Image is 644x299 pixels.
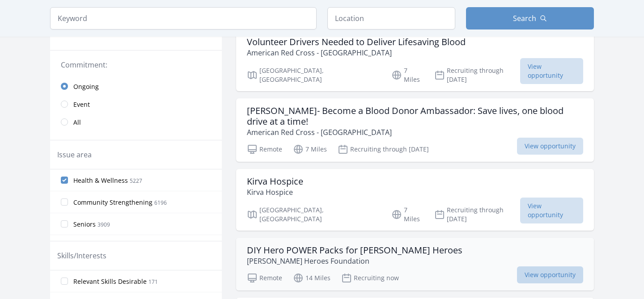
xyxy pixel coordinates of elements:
[130,177,142,185] span: 5227
[57,250,106,261] legend: Skills/Interests
[517,138,583,155] span: View opportunity
[513,13,536,24] span: Search
[247,66,381,84] p: [GEOGRAPHIC_DATA], [GEOGRAPHIC_DATA]
[61,198,68,206] input: Community Strengthening 6196
[434,206,521,223] p: Recruiting through [DATE]
[236,169,594,231] a: Kirva Hospice Kirva Hospice [GEOGRAPHIC_DATA], [GEOGRAPHIC_DATA] 7 Miles Recruiting through [DATE...
[73,198,153,207] span: Community Strengthening
[391,66,424,84] p: 7 Miles
[247,256,462,266] p: [PERSON_NAME] Heroes Foundation
[327,7,455,29] input: Location
[434,66,521,84] p: Recruiting through [DATE]
[154,199,167,206] span: 6196
[73,100,90,109] span: Event
[61,220,68,227] input: Seniors 3909
[338,144,429,155] p: Recruiting through [DATE]
[50,113,222,131] a: All
[293,144,327,155] p: 7 Miles
[61,278,68,285] input: Relevant Skills Desirable 171
[247,105,583,127] h3: [PERSON_NAME]- Become a Blood Donor Ambassador: Save lives, one blood drive at a time!
[517,266,583,283] span: View opportunity
[247,206,381,223] p: [GEOGRAPHIC_DATA], [GEOGRAPHIC_DATA]
[73,118,81,127] span: All
[247,273,282,283] p: Remote
[148,278,158,286] span: 171
[293,273,330,283] p: 14 Miles
[247,37,466,47] h3: Volunteer Drivers Needed to Deliver Lifesaving Blood
[466,7,594,29] button: Search
[73,82,99,91] span: Ongoing
[73,220,96,229] span: Seniors
[50,7,317,29] input: Keyword
[50,77,222,95] a: Ongoing
[391,206,424,223] p: 7 Miles
[57,149,92,160] legend: Issue area
[520,58,583,84] span: View opportunity
[247,47,466,58] p: American Red Cross - [GEOGRAPHIC_DATA]
[247,176,303,187] h3: Kirva Hospice
[50,95,222,113] a: Event
[520,198,583,223] span: View opportunity
[73,277,147,286] span: Relevant Skills Desirable
[236,98,594,162] a: [PERSON_NAME]- Become a Blood Donor Ambassador: Save lives, one blood drive at a time! American R...
[341,273,399,283] p: Recruiting now
[97,221,110,228] span: 3909
[247,127,583,138] p: American Red Cross - [GEOGRAPHIC_DATA]
[247,187,303,198] p: Kirva Hospice
[236,238,594,291] a: DIY Hero POWER Packs for [PERSON_NAME] Heroes [PERSON_NAME] Heroes Foundation Remote 14 Miles Rec...
[73,176,128,185] span: Health & Wellness
[236,29,594,91] a: Volunteer Drivers Needed to Deliver Lifesaving Blood American Red Cross - [GEOGRAPHIC_DATA] [GEOG...
[247,245,462,256] h3: DIY Hero POWER Packs for [PERSON_NAME] Heroes
[61,59,211,70] legend: Commitment:
[61,177,68,184] input: Health & Wellness 5227
[247,144,282,155] p: Remote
